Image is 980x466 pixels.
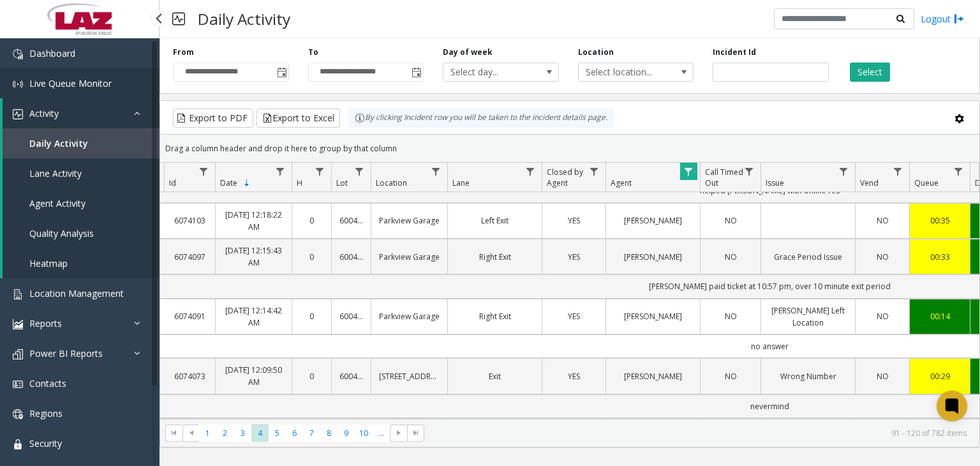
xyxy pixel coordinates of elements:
[172,370,207,382] a: 6074073
[456,370,534,382] a: Exit
[917,310,962,322] a: 00:14
[182,425,200,442] span: Go to the previous page
[256,109,340,128] button: Export to Excel
[877,311,889,322] span: NO
[586,163,603,180] a: Closed by Agent Filter Menu
[917,251,962,263] a: 00:33
[766,177,784,188] span: Issue
[705,167,743,188] span: Call Timed Out
[708,370,753,382] a: NO
[338,425,355,442] span: Page 9
[708,214,753,227] a: NO
[863,214,902,227] a: NO
[308,47,318,58] label: To
[390,425,407,442] span: Go to the next page
[339,310,363,322] a: 600400
[741,163,758,180] a: Call Timed Out Filter Menu
[394,428,404,438] span: Go to the next page
[877,371,889,382] span: NO
[379,310,440,322] a: Parkview Garage
[914,177,939,188] span: Queue
[199,425,216,442] span: Page 1
[611,177,632,188] span: Agent
[251,425,269,442] span: Page 4
[614,370,692,382] a: [PERSON_NAME]
[921,12,964,26] a: Logout
[29,347,103,359] span: Power BI Reports
[223,304,284,329] a: [DATE] 12:14:42 AM
[3,218,160,248] a: Quality Analysis
[195,163,212,180] a: Id Filter Menu
[3,248,160,278] a: Heatmap
[614,310,692,322] a: [PERSON_NAME]
[29,107,59,119] span: Activity
[680,163,697,180] a: Agent Filter Menu
[13,109,23,119] img: 'icon'
[223,364,284,388] a: [DATE] 12:09:50 AM
[29,137,88,149] span: Daily Activity
[550,251,598,263] a: YES
[169,177,176,188] span: Id
[355,425,373,442] span: Page 10
[272,163,289,180] a: Date Filter Menu
[614,251,692,263] a: [PERSON_NAME]
[216,425,234,442] span: Page 2
[223,209,284,233] a: [DATE] 12:18:22 AM
[550,370,598,382] a: YES
[336,177,348,188] span: Lot
[568,371,580,382] span: YES
[3,158,160,188] a: Lane Activity
[29,227,94,239] span: Quality Analysis
[169,428,179,438] span: Go to the first page
[13,289,23,299] img: 'icon'
[443,63,535,81] span: Select day...
[173,47,194,58] label: From
[13,409,23,419] img: 'icon'
[13,49,23,59] img: 'icon'
[917,214,962,227] a: 00:35
[303,425,320,442] span: Page 7
[917,370,962,382] div: 00:29
[29,317,62,329] span: Reports
[379,214,440,227] a: Parkview Garage
[522,163,539,180] a: Lane Filter Menu
[456,310,534,322] a: Right Exit
[13,319,23,329] img: 'icon'
[172,251,207,263] a: 6074097
[550,310,598,322] a: YES
[427,163,445,180] a: Location Filter Menu
[13,349,23,359] img: 'icon'
[3,188,160,218] a: Agent Activity
[13,379,23,389] img: 'icon'
[29,407,63,419] span: Regions
[29,197,85,209] span: Agent Activity
[889,163,907,180] a: Vend Filter Menu
[850,63,890,82] button: Select
[452,177,470,188] span: Lane
[348,109,614,128] div: By clicking Incident row you will be taken to the incident details page.
[863,370,902,382] a: NO
[191,3,297,34] h3: Daily Activity
[29,47,75,59] span: Dashboard
[877,215,889,226] span: NO
[550,214,598,227] a: YES
[355,113,365,123] img: infoIcon.svg
[223,244,284,269] a: [DATE] 12:15:43 AM
[351,163,368,180] a: Lot Filter Menu
[860,177,879,188] span: Vend
[300,251,323,263] a: 0
[407,425,424,442] span: Go to the last page
[568,215,580,226] span: YES
[443,47,493,58] label: Day of week
[3,98,160,128] a: Activity
[311,163,329,180] a: H Filter Menu
[29,257,68,269] span: Heatmap
[339,214,363,227] a: 600400
[863,251,902,263] a: NO
[274,63,288,81] span: Toggle popup
[286,425,303,442] span: Page 6
[320,425,338,442] span: Page 8
[411,428,421,438] span: Go to the last page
